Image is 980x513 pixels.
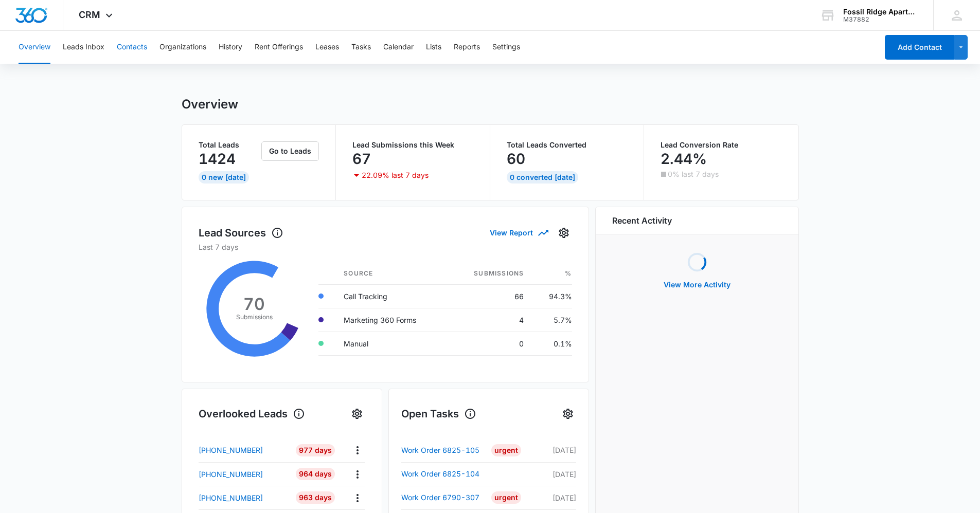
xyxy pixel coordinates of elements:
[401,444,491,456] a: Work Order 6825-105
[383,31,414,64] button: Calendar
[349,466,365,482] button: Actions
[661,141,782,149] p: Lead Conversion Rate
[296,444,335,456] div: 977 Days
[261,146,319,155] a: Go to Leads
[843,16,918,23] div: account id
[199,141,260,149] p: Total Leads
[296,491,335,504] div: 963 Days
[885,35,954,60] button: Add Contact
[199,445,289,455] a: [PHONE_NUMBER]
[491,444,521,456] div: Urgent
[653,272,741,297] button: View More Activity
[255,31,303,64] button: Rent Offerings
[507,151,525,167] p: 60
[199,469,289,480] a: [PHONE_NUMBER]
[401,406,476,422] h1: Open Tasks
[448,284,532,308] td: 66
[352,151,371,167] p: 67
[19,31,50,64] button: Overview
[349,490,365,506] button: Actions
[199,242,572,252] p: Last 7 days
[159,31,206,64] button: Organizations
[492,31,520,64] button: Settings
[612,214,672,227] h6: Recent Activity
[199,225,283,241] h1: Lead Sources
[296,468,335,480] div: 964 Days
[199,492,263,503] p: [PHONE_NUMBER]
[315,31,339,64] button: Leases
[426,31,441,64] button: Lists
[351,31,371,64] button: Tasks
[117,31,147,64] button: Contacts
[448,263,532,285] th: Submissions
[199,151,236,167] p: 1424
[454,31,480,64] button: Reports
[556,225,572,241] button: Settings
[521,492,576,503] p: [DATE]
[335,284,448,308] td: Call Tracking
[401,491,491,504] a: Work Order 6790-307
[843,8,918,16] div: account name
[335,308,448,332] td: Marketing 360 Forms
[63,31,104,64] button: Leads Inbox
[448,332,532,355] td: 0
[521,469,576,480] p: [DATE]
[507,141,628,149] p: Total Leads Converted
[335,263,448,285] th: Source
[335,332,448,355] td: Manual
[490,224,547,242] button: View Report
[199,492,289,503] a: [PHONE_NUMBER]
[507,171,578,184] div: 0 Converted [DATE]
[219,31,242,64] button: History
[661,151,707,167] p: 2.44%
[521,445,576,455] p: [DATE]
[560,406,576,422] button: Settings
[199,469,263,480] p: [PHONE_NUMBER]
[199,171,249,184] div: 0 New [DATE]
[448,308,532,332] td: 4
[532,332,572,355] td: 0.1%
[532,308,572,332] td: 5.7%
[182,97,238,112] h1: Overview
[532,263,572,285] th: %
[668,171,719,178] p: 0% last 7 days
[362,172,429,179] p: 22.09% last 7 days
[79,9,100,20] span: CRM
[532,284,572,308] td: 94.3%
[261,141,319,161] button: Go to Leads
[199,406,305,422] h1: Overlooked Leads
[352,141,473,149] p: Lead Submissions this Week
[401,468,491,480] a: Work Order 6825-104
[349,442,365,458] button: Actions
[199,445,263,455] p: [PHONE_NUMBER]
[349,406,365,422] button: Settings
[491,491,521,504] div: Urgent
